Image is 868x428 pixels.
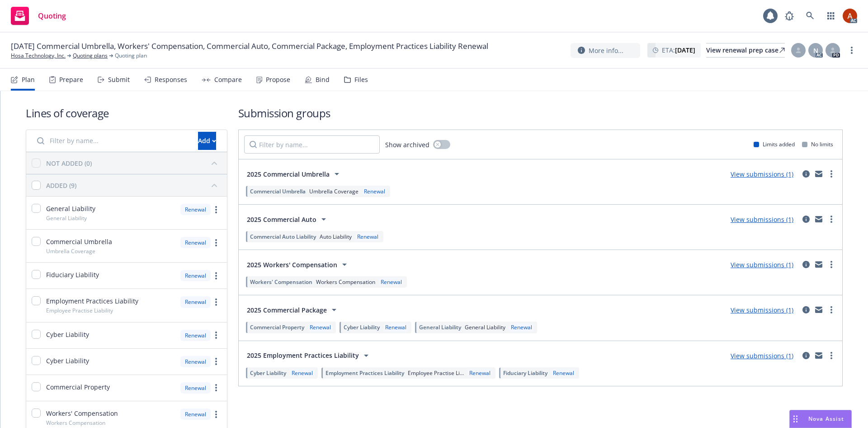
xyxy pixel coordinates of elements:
[250,278,312,286] span: Workers' Compensation
[198,132,216,150] button: Add
[46,419,105,427] span: Workers Compensation
[211,237,222,248] a: more
[813,350,824,361] a: mail
[813,304,824,315] a: mail
[801,259,811,270] a: circleInformation
[250,188,306,195] span: Commercial Umbrella
[59,76,83,83] div: Prepare
[46,382,110,392] span: Commercial Property
[801,350,811,361] a: circleInformation
[244,210,332,228] button: 2025 Commercial Auto
[211,297,222,308] a: more
[320,233,352,240] span: Auto Liability
[731,306,793,314] a: View submissions (1)
[379,278,404,286] div: Renewal
[247,215,316,224] span: 2025 Commercial Auto
[211,382,222,393] a: more
[247,351,359,360] span: 2025 Employment Practices Liability
[706,43,785,58] a: View renewal prep case
[822,7,840,25] a: Switch app
[662,45,695,55] span: ETA :
[250,233,316,240] span: Commercial Auto Liability
[32,132,193,150] input: Filter by name...
[355,233,380,240] div: Renewal
[211,270,222,281] a: more
[290,369,315,377] div: Renewal
[383,323,408,331] div: Renewal
[247,260,337,269] span: 2025 Workers' Compensation
[46,204,95,213] span: General Liability
[801,168,811,179] a: circleInformation
[38,12,66,19] span: Quoting
[180,296,211,308] div: Renewal
[309,188,359,195] span: Umbrella Coverage
[211,204,222,215] a: more
[789,410,852,428] button: Nova Assist
[180,270,211,281] div: Renewal
[247,305,327,315] span: 2025 Commercial Package
[706,43,785,57] div: View renewal prep case
[826,168,837,179] a: more
[46,307,113,314] span: Employee Practise Liability
[419,323,461,331] span: General Liability
[408,369,464,377] span: Employee Practise Li...
[826,350,837,361] a: more
[180,237,211,248] div: Renewal
[826,304,837,315] a: more
[214,76,242,83] div: Compare
[362,188,387,195] div: Renewal
[115,52,147,60] span: Quoting plan
[465,323,505,331] span: General Liability
[180,382,211,394] div: Renewal
[802,140,833,148] div: No limits
[316,278,375,286] span: Workers Compensation
[325,369,404,377] span: Employment Practices Liability
[675,46,695,54] strong: [DATE]
[551,369,576,377] div: Renewal
[46,409,118,418] span: Workers' Compensation
[780,7,798,25] a: Report a Bug
[46,296,138,306] span: Employment Practices Liability
[826,259,837,270] a: more
[385,140,429,149] span: Show archived
[801,7,819,25] a: Search
[247,169,330,179] span: 2025 Commercial Umbrella
[46,214,87,222] span: General Liability
[843,9,857,23] img: photo
[244,346,374,365] button: 2025 Employment Practices Liability
[813,168,824,179] a: mail
[731,351,793,360] a: View submissions (1)
[22,76,35,83] div: Plan
[180,330,211,341] div: Renewal
[731,215,793,224] a: View submissions (1)
[46,178,222,192] button: ADDED (9)
[26,106,227,120] h1: Lines of coverage
[826,214,837,225] a: more
[801,304,811,315] a: circleInformation
[211,330,222,341] a: more
[46,156,222,170] button: NOT ADDED (0)
[108,76,130,83] div: Submit
[571,43,640,58] button: More info...
[73,52,108,60] a: Quoting plans
[509,323,534,331] div: Renewal
[801,214,811,225] a: circleInformation
[813,214,824,225] a: mail
[244,135,380,154] input: Filter by name...
[46,356,89,365] span: Cyber Liability
[46,330,89,339] span: Cyber Liability
[308,323,333,331] div: Renewal
[46,270,99,279] span: Fiduciary Liability
[813,259,824,270] a: mail
[46,237,112,246] span: Commercial Umbrella
[503,369,547,377] span: Fiduciary Liability
[589,46,623,55] span: More info...
[808,415,844,423] span: Nova Assist
[7,3,70,29] a: Quoting
[211,409,222,420] a: more
[155,76,187,83] div: Responses
[11,41,488,52] span: [DATE] Commercial Umbrella, Workers' Compensation, Commercial Auto, Commercial Package, Employmen...
[238,106,843,120] h1: Submission groups
[180,356,211,367] div: Renewal
[198,132,216,149] div: Add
